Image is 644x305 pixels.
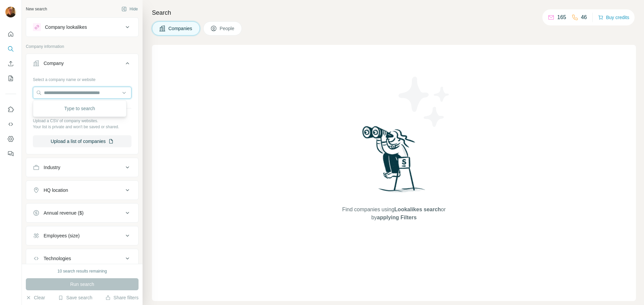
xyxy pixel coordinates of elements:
div: Company lookalikes [45,24,87,30]
button: Technologies [26,250,138,266]
div: Employees (size) [44,232,79,239]
button: Company [26,55,138,74]
span: applying Filters [377,215,417,220]
button: Search [5,43,16,55]
div: HQ location [44,187,68,194]
button: Feedback [5,148,16,160]
p: Company information [26,44,139,50]
p: Your list is private and won't be saved or shared. [33,124,131,130]
button: Save search [58,294,92,301]
div: Company [44,60,64,67]
button: Use Surfe API [5,118,16,130]
button: Industry [26,159,138,175]
span: Companies [168,25,193,32]
p: 46 [581,13,587,21]
div: Technologies [44,255,71,262]
button: Buy credits [598,13,629,22]
span: People [220,25,235,32]
button: Quick start [5,28,16,40]
div: Type to search [35,102,125,115]
span: Find companies using or by [340,206,447,222]
p: Upload a CSV of company websites. [33,118,131,124]
div: Industry [44,164,60,171]
div: Select a company name or website [33,74,131,83]
button: Use Surfe on LinkedIn [5,103,16,116]
button: Clear [26,294,45,301]
div: 10 search results remaining [57,268,107,274]
img: Surfe Illustration - Woman searching with binoculars [359,124,429,199]
button: Enrich CSV [5,58,16,70]
span: Lookalikes search [394,207,441,212]
h4: Search [152,8,636,17]
div: Annual revenue ($) [44,210,84,216]
button: Hide [117,4,143,14]
p: 165 [557,13,566,21]
button: Company lookalikes [26,19,138,35]
button: Dashboard [5,133,16,145]
img: Avatar [5,7,16,17]
button: Share filters [105,294,139,301]
img: Surfe Illustration - Stars [394,72,454,132]
div: New search [26,6,47,12]
button: Annual revenue ($) [26,205,138,221]
button: Upload a list of companies [33,135,131,147]
button: HQ location [26,182,138,198]
button: Employees (size) [26,228,138,244]
button: My lists [5,72,16,84]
